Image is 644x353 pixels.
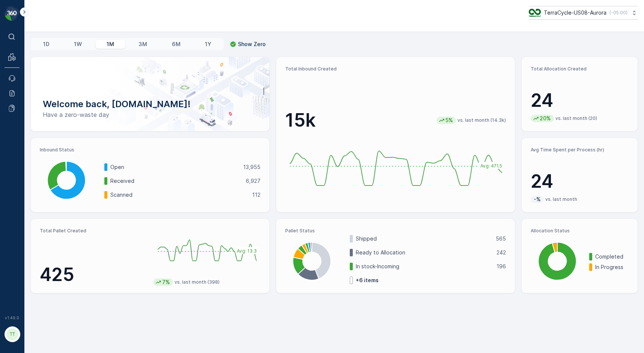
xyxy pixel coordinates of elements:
p: Avg Time Spent per Process (hr) [531,147,629,153]
p: -% [533,196,542,203]
div: TT [6,328,18,340]
p: vs. last month (20) [555,115,597,121]
p: 425 [40,263,147,286]
p: 1W [74,40,82,48]
p: 112 [252,191,260,199]
p: 242 [497,249,506,256]
button: TerraCycle-US08-Aurora(-05:00) [529,6,638,19]
p: Total Pallet Created [40,228,147,234]
p: vs. last month (14.3k) [457,117,506,123]
p: 15k [285,109,316,132]
p: Pallet Status [285,228,506,234]
p: 1M [107,40,114,48]
p: Total Allocation Created [531,66,629,72]
p: Scanned [110,191,247,199]
img: image_ci7OI47.png [529,9,541,17]
p: 565 [496,235,506,242]
p: Completed [595,253,629,260]
span: v 1.49.0 [5,316,20,320]
p: Total Inbound Created [285,66,506,72]
p: vs. last month (398) [175,279,220,285]
p: 24 [531,170,629,193]
p: Open [110,163,238,171]
p: 7% [161,278,171,286]
p: Have a zero-waste day [43,110,257,119]
button: TT [5,322,20,347]
p: Allocation Status [531,228,629,234]
p: 6M [172,40,181,48]
p: 20% [539,115,552,122]
p: ( -05:00 ) [609,10,627,16]
p: 196 [497,263,506,270]
p: 13,955 [243,163,260,171]
p: 24 [531,89,629,112]
p: + 6 items [356,277,379,284]
p: Received [110,177,241,185]
p: In stock-Incoming [356,263,492,270]
p: 1D [43,40,50,48]
img: logo [5,6,20,21]
p: In Progress [595,263,629,271]
p: Ready to Allocation [356,249,492,256]
p: 5% [445,117,454,124]
p: Shipped [356,235,491,242]
p: 6,927 [246,177,260,185]
p: Welcome back, [DOMAIN_NAME]! [43,98,257,110]
p: vs. last month [545,196,577,202]
p: 1Y [205,40,211,48]
p: Show Zero [238,40,266,48]
p: TerraCycle-US08-Aurora [544,9,606,16]
p: Inbound Status [40,147,260,153]
p: 3M [138,40,147,48]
